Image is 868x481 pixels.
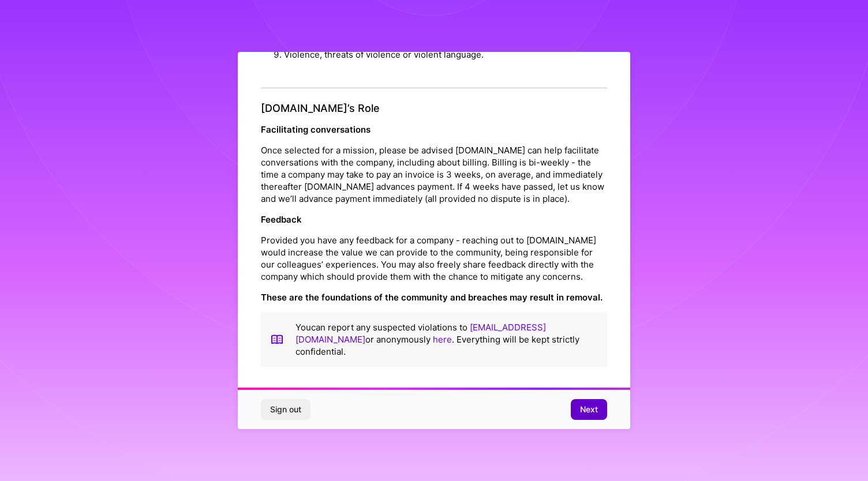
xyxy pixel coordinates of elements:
[270,404,301,415] span: Sign out
[295,321,598,358] p: You can report any suspected violations to or anonymously . Everything will be kept strictly conf...
[261,292,603,303] strong: These are the foundations of the community and breaches may result in removal.
[571,399,607,420] button: Next
[284,44,607,65] li: Violence, threats of violence or violent language.
[270,321,284,358] img: book icon
[580,404,598,415] span: Next
[261,234,607,283] p: Provided you have any feedback for a company - reaching out to [DOMAIN_NAME] would increase the v...
[261,214,302,225] strong: Feedback
[433,334,452,345] a: here
[261,399,310,420] button: Sign out
[261,102,607,115] h4: [DOMAIN_NAME]’s Role
[261,144,607,205] p: Once selected for a mission, please be advised [DOMAIN_NAME] can help facilitate conversations wi...
[295,322,546,345] a: [EMAIL_ADDRESS][DOMAIN_NAME]
[261,124,371,135] strong: Facilitating conversations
